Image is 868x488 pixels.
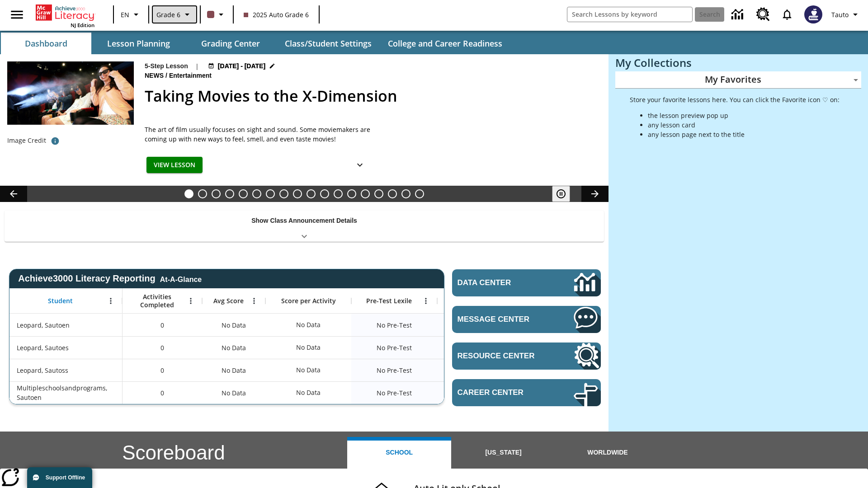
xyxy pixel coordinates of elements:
button: Slide 15 Hooray for Constitution Day! [374,189,383,198]
div: My Favorites [615,71,861,89]
div: Home [36,3,94,28]
a: Resource Center, Will open in new tab [452,343,601,370]
img: Avatar [804,5,822,23]
img: Panel in front of the seats sprays water mist to the happy audience at a 4DX-equipped theater. [7,61,134,125]
h3: My Collections [615,56,861,69]
button: Pause [552,186,570,202]
span: Message Center [458,315,547,324]
div: No Data, Leopard, Sautoes [437,336,523,359]
div: No Data, Leopard, Sautoes [292,338,325,357]
div: No Data, Leopard, Sautoen [292,316,325,334]
button: Class color is dark brown. Change class color [203,6,230,23]
button: School [347,437,451,469]
button: Slide 8 Attack of the Terrifying Tomatoes [279,189,288,198]
span: Grade 6 [156,10,180,19]
a: Career Center [452,379,601,406]
button: Slide 13 Career Lesson [347,189,356,198]
span: Tauto [831,10,849,19]
button: View Lesson [146,157,203,174]
button: Dashboard [1,33,91,54]
button: Support Offline [27,467,92,488]
div: No Data, Leopard, Sautoen [202,314,265,336]
li: the lesson preview pop up [648,111,840,120]
span: Data Center [458,278,543,287]
button: Select a new avatar [799,3,828,26]
span: / [165,72,167,79]
span: Student [48,297,73,305]
button: College and Career Readiness [381,33,509,54]
div: At-A-Glance [160,274,202,284]
div: No Data, Leopard, Sautoss [437,359,523,381]
button: Slide 3 Do You Want Fries With That? [212,189,221,198]
button: Slide 12 Pre-release lesson [334,189,343,198]
span: | [195,61,199,71]
div: Pause [552,186,579,202]
button: Slide 4 Dirty Jobs Kids Had To Do [225,189,234,198]
button: Slide 9 Fashion Forward in Ancient Rome [293,189,302,198]
input: search field [567,7,692,22]
button: Slide 1 Taking Movies to the X-Dimension [184,189,193,198]
span: No Pre-Test, Leopard, Sautoen [377,320,412,330]
button: Slide 6 The Last Homesteaders [252,189,261,198]
span: 0 [160,366,164,375]
div: 0, Leopard, Sautoss [123,359,202,381]
span: No Data [217,361,250,380]
button: Profile/Settings [828,6,864,23]
span: No Data [217,338,250,357]
a: Data Center [452,269,601,296]
button: Slide 11 Mixed Practice: Citing Evidence [320,189,329,198]
a: Data Center [726,2,751,27]
button: Open Menu [419,294,433,308]
h2: Taking Movies to the X-Dimension [145,84,598,108]
div: 0, Leopard, Sautoes [123,336,202,359]
span: News [145,71,165,81]
span: Entertainment [169,71,213,81]
p: Store your favorite lessons here. You can click the Favorite icon ♡ on: [630,95,840,104]
li: any lesson page next to the title [648,130,840,139]
span: 2025 Auto Grade 6 [244,10,309,19]
button: Slide 14 Cooking Up Native Traditions [361,189,370,198]
span: Multipleschoolsandprograms, Sautoen [17,383,118,402]
button: Photo credit: Photo by The Asahi Shimbun via Getty Images [46,133,64,149]
div: Show Class Announcement Details [5,211,604,242]
span: Career Center [458,388,547,397]
div: No Data, Multipleschoolsandprograms, Sautoen [202,381,265,404]
button: Worldwide [556,437,660,469]
p: Show Class Announcement Details [251,216,357,225]
span: 0 [160,320,164,330]
li: any lesson card [648,120,840,130]
a: Notifications [775,3,799,26]
span: Achieve3000 Literacy Reporting [18,273,202,284]
p: Image Credit [7,136,46,145]
div: No Data, Leopard, Sautoss [202,359,265,381]
div: 0, Multipleschoolsandprograms, Sautoen [123,381,202,404]
button: [US_STATE] [451,437,555,469]
button: Grading Center [185,33,276,54]
div: No Data, Leopard, Sautoen [437,314,523,336]
a: Resource Center, Will open in new tab [751,2,775,27]
div: 0, Leopard, Sautoen [123,314,202,336]
span: No Pre-Test, Multipleschoolsandprograms, Sautoen [377,388,412,398]
span: Leopard, Sautoss [17,366,68,375]
a: Message Center [452,306,601,333]
p: The art of film usually focuses on sight and sound. Some moviemakers are coming up with new ways ... [145,125,371,144]
button: Show Details [351,157,369,174]
span: Resource Center [458,352,547,361]
span: Leopard, Sautoen [17,320,70,330]
span: Leopard, Sautoes [17,343,69,352]
a: Home [36,4,94,22]
span: No Data [217,384,250,402]
button: Slide 10 The Invasion of the Free CD [307,189,316,198]
button: Slide 17 Point of View [401,189,410,198]
span: 0 [160,388,164,398]
span: No Pre-Test, Leopard, Sautoes [377,343,412,352]
span: No Data [217,316,250,334]
button: Language: EN, Select a language [117,6,146,23]
button: Slide 7 Solar Power to the People [266,189,275,198]
div: No Data, Multipleschoolsandprograms, Sautoen [437,381,523,404]
div: No Data, Leopard, Sautoes [202,336,265,359]
button: Open Menu [104,294,118,308]
button: Lesson Planning [93,33,184,54]
span: Support Offline [46,474,85,481]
